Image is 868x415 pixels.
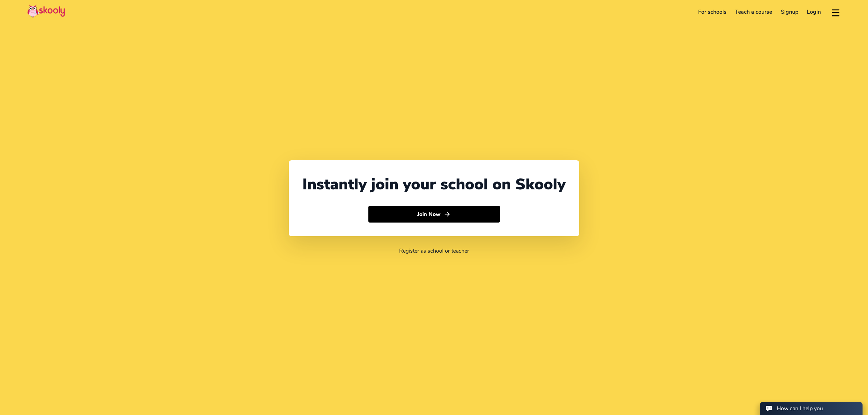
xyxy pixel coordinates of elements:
img: Skooly [27,4,65,18]
a: For schools [694,6,731,17]
button: Join Nowarrow forward outline [368,206,500,223]
button: menu outline [831,6,841,18]
ion-icon: arrow forward outline [444,211,451,218]
a: Signup [776,6,803,17]
a: Login [803,6,826,17]
a: Register as school or teacher [399,247,469,255]
div: Instantly join your school on Skooly [302,174,566,195]
a: Teach a course [731,6,776,17]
